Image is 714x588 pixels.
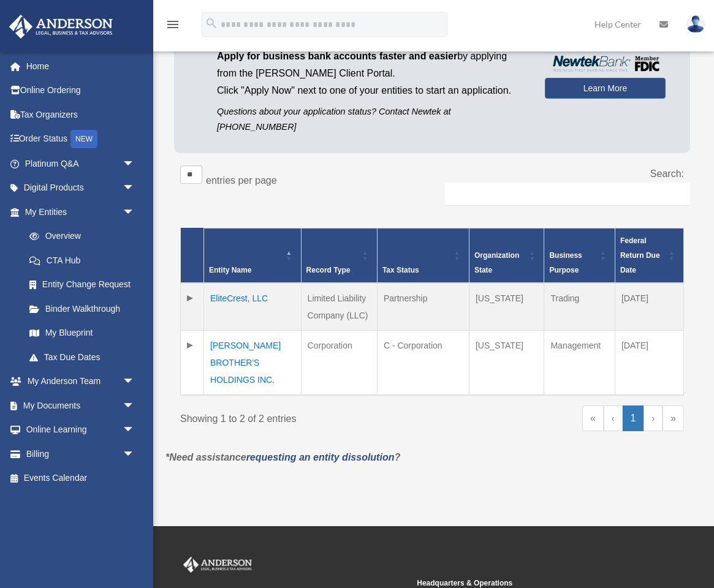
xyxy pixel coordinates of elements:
[474,251,519,274] span: Organization State
[17,224,141,249] a: Overview
[246,452,395,462] a: requesting an entity dissolution
[204,228,302,283] th: Entity Name: Activate to invert sorting
[123,176,147,201] span: arrow_drop_down
[9,466,153,491] a: Events Calendar
[9,127,153,152] a: Order StatusNEW
[180,405,423,428] div: Showing 1 to 2 of 2 entries
[377,283,469,331] td: Partnership
[209,266,251,274] span: Entity Name
[123,442,147,467] span: arrow_drop_down
[9,418,153,442] a: Online Learningarrow_drop_down
[301,330,377,395] td: Corporation
[123,418,147,443] span: arrow_drop_down
[615,330,683,395] td: [DATE]
[544,330,615,395] td: Management
[205,17,218,30] i: search
[382,266,419,274] span: Tax Status
[545,78,666,99] a: Learn More
[165,21,180,32] a: menu
[9,393,153,418] a: My Documentsarrow_drop_down
[9,200,147,224] a: My Entitiesarrow_drop_down
[686,15,705,33] img: User Pic
[623,405,644,431] a: 1
[9,442,153,466] a: Billingarrow_drop_down
[544,283,615,331] td: Trading
[217,48,526,82] p: by applying from the [PERSON_NAME] Client Portal.
[9,151,153,176] a: Platinum Q&Aarrow_drop_down
[301,283,377,331] td: Limited Liability Company (LLC)
[9,369,153,394] a: My Anderson Teamarrow_drop_down
[165,17,180,32] i: menu
[217,82,526,99] p: Click "Apply Now" next to one of your entities to start an application.
[377,228,469,283] th: Tax Status: Activate to sort
[123,200,147,225] span: arrow_drop_down
[17,296,147,321] a: Binder Walkthrough
[70,130,97,148] div: NEW
[544,228,615,283] th: Business Purpose: Activate to sort
[469,228,544,283] th: Organization State: Activate to sort
[663,405,684,431] a: Last
[123,369,147,394] span: arrow_drop_down
[9,176,153,200] a: Digital Productsarrow_drop_down
[620,236,660,274] span: Federal Return Due Date
[181,557,254,573] img: Anderson Advisors Platinum Portal
[204,283,302,331] td: EliteCrest, LLC
[206,175,277,186] label: entries per page
[204,330,302,395] td: [PERSON_NAME] BROTHER'S HOLDINGS INC.
[469,283,544,331] td: [US_STATE]
[9,54,153,78] a: Home
[551,56,659,72] img: NewtekBankLogoSM.png
[604,405,623,431] a: Previous
[165,452,400,462] em: *Need assistance ?
[615,228,683,283] th: Federal Return Due Date: Activate to sort
[217,104,526,135] p: Questions about your application status? Contact Newtek at [PHONE_NUMBER]
[306,266,351,274] span: Record Type
[582,405,604,431] a: First
[549,251,582,274] span: Business Purpose
[644,405,663,431] a: Next
[650,168,684,179] label: Search:
[615,283,683,331] td: [DATE]
[301,228,377,283] th: Record Type: Activate to sort
[123,151,147,176] span: arrow_drop_down
[217,51,457,61] span: Apply for business bank accounts faster and easier
[6,15,116,39] img: Anderson Advisors Platinum Portal
[17,273,147,297] a: Entity Change Request
[469,330,544,395] td: [US_STATE]
[9,102,153,127] a: Tax Organizers
[123,393,147,418] span: arrow_drop_down
[9,78,153,103] a: Online Ordering
[17,248,147,273] a: CTA Hub
[377,330,469,395] td: C - Corporation
[17,321,147,345] a: My Blueprint
[17,345,147,369] a: Tax Due Dates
